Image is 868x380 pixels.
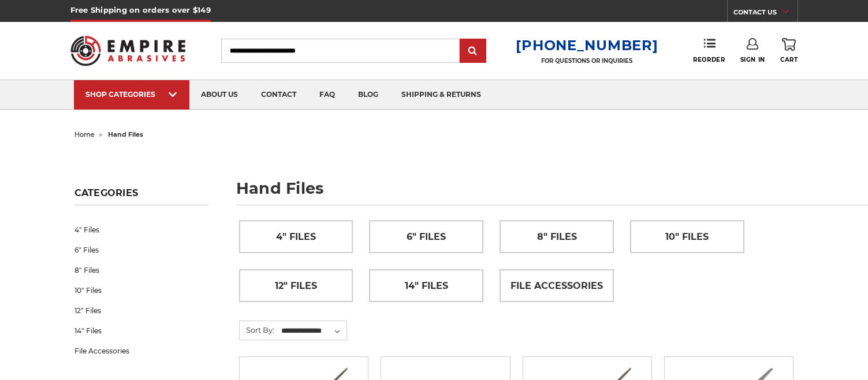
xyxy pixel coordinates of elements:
[740,56,765,63] span: Sign In
[249,80,308,110] a: contact
[407,227,446,247] span: 6" Files
[780,38,798,63] a: Cart
[500,270,613,302] a: File Accessories
[461,40,485,63] input: Submit
[693,38,725,63] a: Reorder
[280,322,347,340] select: Sort By:
[85,90,178,99] div: SHOP CATEGORIES
[516,57,658,65] p: FOR QUESTIONS OR INQUIRIES
[370,270,483,302] a: 14" Files
[74,130,95,138] a: home
[108,130,143,138] span: hand files
[370,221,483,253] a: 6" Files
[780,56,798,63] span: Cart
[240,321,274,338] label: Sort By:
[189,80,249,110] a: about us
[74,187,208,205] h5: Categories
[240,270,353,302] a: 12" Files
[240,221,353,253] a: 4" Files
[390,80,493,110] a: shipping & returns
[537,227,577,247] span: 8" Files
[733,6,798,22] a: CONTACT US
[500,221,613,253] a: 8" Files
[275,276,317,296] span: 12" Files
[276,227,316,247] span: 4" Files
[74,280,208,300] a: 10" Files
[693,56,725,63] span: Reorder
[74,300,208,321] a: 12" Files
[665,227,709,247] span: 10" Files
[516,37,658,54] a: [PHONE_NUMBER]
[511,276,603,296] span: File Accessories
[74,220,208,240] a: 4" Files
[70,28,186,73] img: Empire Abrasives
[405,276,448,296] span: 14" Files
[74,260,208,280] a: 8" Files
[74,240,208,260] a: 6" Files
[347,80,390,110] a: blog
[631,221,744,253] a: 10" Files
[308,80,347,110] a: faq
[74,321,208,341] a: 14" Files
[74,341,208,361] a: File Accessories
